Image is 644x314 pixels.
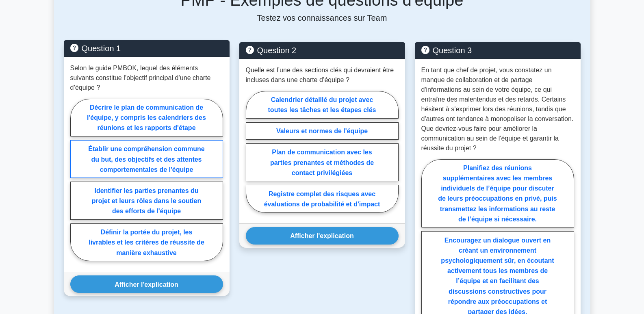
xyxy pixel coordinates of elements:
[246,67,394,83] font: Quelle est l’une des sections clés qui devraient être incluses dans une charte d’équipe ?
[70,65,211,91] font: Selon le guide PMBOK, lequel des éléments suivants constitue l’objectif principal d’une charte d’...
[276,128,368,134] font: Valeurs et normes de l'équipe
[421,67,574,152] font: En tant que chef de projet, vous constatez un manque de collaboration et de partage d'information...
[82,44,121,53] font: Question 1
[88,145,204,173] font: Établir une compréhension commune du but, des objectifs et des attentes comportementales de l'équipe
[257,13,387,22] font: Testez vos connaissances sur Team
[92,187,201,214] font: Identifier les parties prenantes du projet et leurs rôles dans le soutien des efforts de l'équipe
[270,149,374,176] font: Plan de communication avec les parties prenantes et méthodes de contact privilégiées
[89,229,204,256] font: Définir la portée du projet, les livrables et les critères de réussite de manière exhaustive
[246,227,399,245] button: Afficher l'explication
[257,46,297,55] font: Question 2
[264,191,380,208] font: Registre complet des risques avec évaluations de probabilité et d'impact
[70,275,223,293] button: Afficher l'explication
[290,232,354,239] font: Afficher l'explication
[115,281,178,288] font: Afficher l'explication
[438,165,557,223] font: Planifiez des réunions supplémentaires avec les membres individuels de l’équipe pour discuter de ...
[87,104,206,131] font: Décrire le plan de communication de l'équipe, y compris les calendriers des réunions et les rappo...
[268,96,376,113] font: Calendrier détaillé du projet avec toutes les tâches et les étapes clés
[433,46,472,55] font: Question 3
